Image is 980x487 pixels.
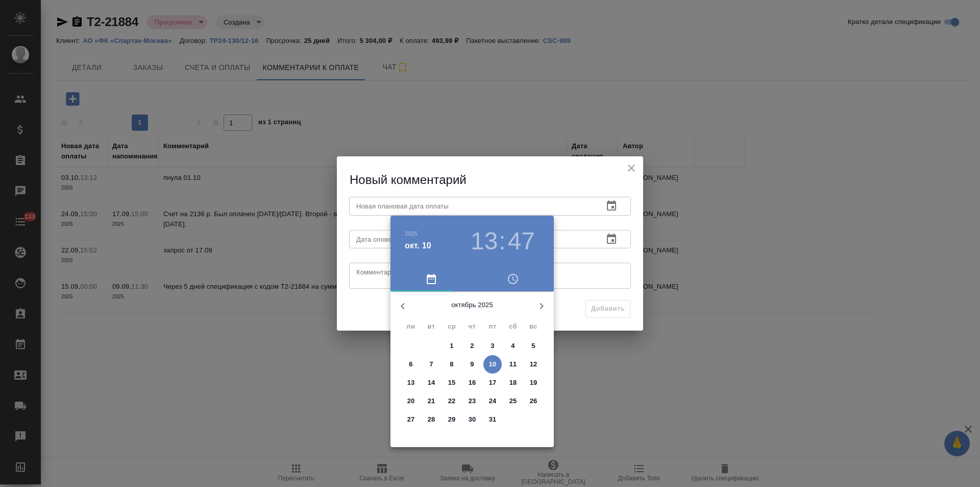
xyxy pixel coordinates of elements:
p: 16 [469,378,476,388]
p: 9 [470,359,474,369]
button: 11 [504,355,522,374]
button: 21 [422,392,440,410]
span: сб [504,321,522,332]
p: 2 [470,341,474,351]
p: 13 [407,378,415,388]
p: 29 [448,414,456,425]
button: 24 [483,392,502,410]
button: 13 [402,374,420,392]
p: 11 [509,359,517,369]
p: 28 [428,414,435,425]
button: 20 [402,392,420,410]
button: 3 [483,337,502,355]
p: 17 [489,378,497,388]
span: чт [463,321,481,332]
p: 27 [407,414,415,425]
button: 26 [524,392,543,410]
button: 29 [443,410,461,429]
button: 13 [471,227,498,256]
h3: : [499,227,505,256]
p: 14 [428,378,435,388]
button: 9 [463,355,481,374]
button: 27 [402,410,420,429]
button: 22 [443,392,461,410]
button: 31 [483,410,502,429]
p: 18 [509,378,517,388]
button: 4 [504,337,522,355]
p: 23 [469,396,476,406]
p: 19 [530,378,537,388]
p: 10 [489,359,497,369]
p: 22 [448,396,456,406]
span: вт [422,321,440,332]
button: 12 [524,355,543,374]
button: 7 [422,355,440,374]
p: 24 [489,396,497,406]
span: пт [483,321,502,332]
button: 47 [508,227,535,256]
p: 20 [407,396,415,406]
p: 7 [429,359,433,369]
p: 1 [450,341,453,351]
span: вс [524,321,543,332]
button: окт. 10 [405,240,431,252]
button: 8 [443,355,461,374]
button: 15 [443,374,461,392]
span: пн [402,321,420,332]
p: 15 [448,378,456,388]
p: октябрь 2025 [415,300,529,310]
button: 16 [463,374,481,392]
button: 19 [524,374,543,392]
p: 5 [531,341,535,351]
p: 8 [450,359,453,369]
button: 2 [463,337,481,355]
p: 26 [530,396,537,406]
button: 28 [422,410,440,429]
p: 25 [509,396,517,406]
p: 4 [511,341,514,351]
button: 25 [504,392,522,410]
button: 17 [483,374,502,392]
p: 21 [428,396,435,406]
button: 23 [463,392,481,410]
button: 1 [443,337,461,355]
button: 30 [463,410,481,429]
button: 5 [524,337,543,355]
button: 10 [483,355,502,374]
button: 6 [402,355,420,374]
button: 18 [504,374,522,392]
button: 2025 [405,230,418,237]
p: 6 [409,359,412,369]
p: 12 [530,359,537,369]
p: 30 [469,414,476,425]
p: 3 [491,341,494,351]
span: ср [443,321,461,332]
p: 31 [489,414,497,425]
button: 14 [422,374,440,392]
